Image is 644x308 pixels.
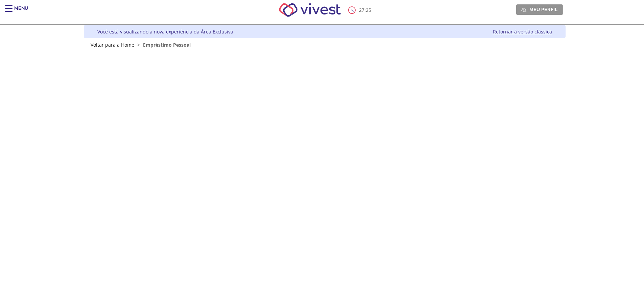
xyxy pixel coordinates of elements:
[91,42,134,48] a: Voltar para a Home
[521,7,526,13] img: Meu perfil
[14,5,28,19] div: Menu
[493,28,552,35] a: Retornar à versão clássica
[516,4,563,15] a: Meu perfil
[143,42,191,48] span: Empréstimo Pessoal
[97,28,233,35] div: Você está visualizando a nova experiência da Área Exclusiva
[348,6,373,14] div: :
[366,7,371,13] span: 25
[359,7,364,13] span: 27
[529,6,557,13] span: Meu perfil
[136,42,142,48] span: >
